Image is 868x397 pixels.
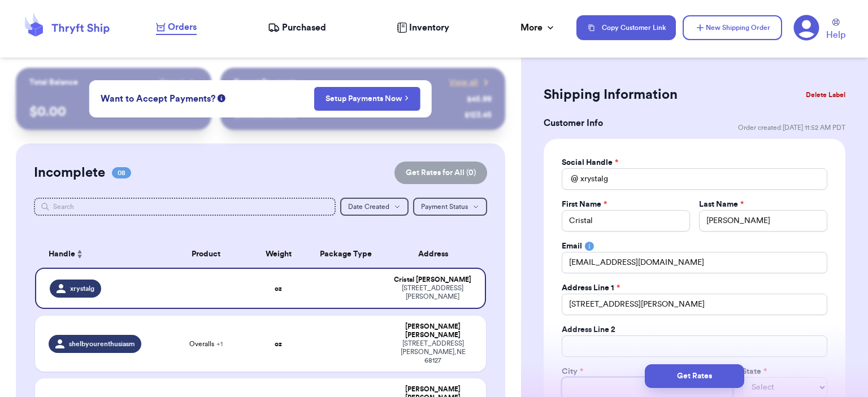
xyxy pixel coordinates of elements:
[699,199,744,210] label: Last Name
[387,241,486,268] th: Address
[421,203,468,210] span: Payment Status
[348,203,389,210] span: Date Created
[306,241,387,268] th: Package Type
[562,199,607,210] label: First Name
[340,198,409,216] button: Date Created
[413,198,487,216] button: Payment Status
[562,324,615,335] label: Address Line 2
[101,92,215,106] span: Want to Accept Payments?
[801,82,850,107] button: Delete Label
[34,198,336,216] input: Search
[683,15,782,40] button: New Shipping Order
[562,282,620,294] label: Address Line 1
[160,77,184,88] span: Payout
[562,241,582,252] label: Email
[161,241,251,268] th: Product
[325,93,409,104] a: Setup Payments Now
[393,276,471,284] div: Cristal [PERSON_NAME]
[645,364,744,388] button: Get Rates
[189,339,223,348] span: Overalls
[70,284,94,293] span: xrystalg
[449,77,492,88] a: View all
[520,21,556,34] div: More
[544,86,678,104] h2: Shipping Information
[234,77,297,88] p: Recent Payments
[314,87,420,111] button: Setup Payments Now
[393,322,472,339] div: [PERSON_NAME] [PERSON_NAME]
[282,21,326,34] span: Purchased
[69,339,134,348] span: shelbyourenthusiasm
[576,15,676,40] button: Copy Customer Link
[75,247,84,261] button: Sort ascending
[275,285,282,292] strong: oz
[394,162,487,184] button: Get Rates for All (0)
[49,248,75,260] span: Handle
[160,77,198,88] a: Payout
[29,103,198,121] p: $ 0.00
[738,123,845,132] span: Order created: [DATE] 11:52 AM PDT
[112,167,131,178] span: 08
[156,20,197,35] a: Orders
[268,21,326,34] a: Purchased
[29,77,78,88] p: Total Balance
[393,339,472,365] div: [STREET_ADDRESS] [PERSON_NAME] , NE 68127
[397,21,449,34] a: Inventory
[562,168,578,190] div: @
[465,110,492,121] div: $ 123.45
[168,20,197,34] span: Orders
[826,28,845,42] span: Help
[826,19,845,42] a: Help
[34,164,105,182] h2: Incomplete
[544,116,603,130] h3: Customer Info
[251,241,306,268] th: Weight
[562,157,618,168] label: Social Handle
[449,77,478,88] span: View all
[275,341,282,347] strong: oz
[409,21,449,34] span: Inventory
[216,341,223,347] span: + 1
[467,94,492,105] div: $ 45.99
[393,284,471,301] div: [STREET_ADDRESS][PERSON_NAME]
